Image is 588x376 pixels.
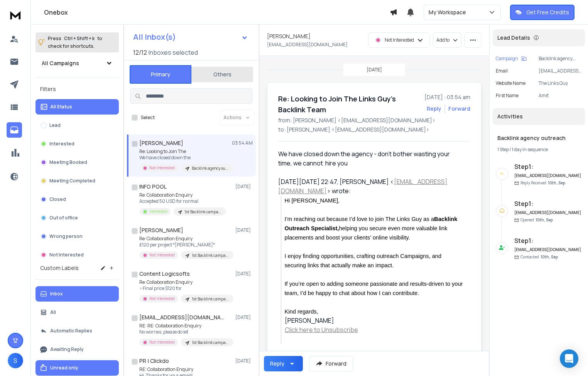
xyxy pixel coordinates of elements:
p: Re: Collaboration Enquiry [139,192,226,198]
p: Unread only [50,365,78,371]
p: [DATE] [235,227,253,233]
button: Others [191,66,253,83]
h3: Custom Labels [40,264,79,272]
h1: All Inbox(s) [133,33,176,41]
button: Primary [130,65,191,84]
p: Add to [436,37,449,43]
span: If you’re open to adding someone passionate and results-driven to your team, I’d be happy to chat... [285,281,465,296]
p: Opened [520,217,553,223]
button: Reply [427,105,441,113]
div: Forward [448,105,470,113]
button: Meeting Booked [35,155,119,170]
p: No worries, please do let [139,329,232,335]
span: helping you secure even more valuable link placements and boost your clients’ online visibility. [285,225,449,241]
button: All Status [35,99,119,115]
button: Campaign [496,56,527,62]
p: Inbox [50,291,63,297]
span: Ctrl + Shift + k [63,34,96,43]
p: Awaiting Reply [50,346,84,352]
button: All [35,305,119,320]
button: Inbox [35,286,119,302]
h1: [PERSON_NAME] [139,226,183,234]
button: Lead [35,118,119,133]
h6: [EMAIL_ADDRESS][DOMAIN_NAME] [514,173,582,179]
h3: Filters [35,84,119,94]
button: Awaiting Reply [35,342,119,357]
h1: Content Logicsofts [139,270,190,278]
button: S [8,353,23,368]
p: Wrong person [49,233,83,239]
p: Website Name [496,80,525,86]
div: We have closed down the agency - don’t bother wasting your time, we cannot hire you [278,149,464,168]
button: Out of office [35,210,119,226]
label: Select [141,115,155,121]
p: Re: Looking to Join The [139,148,232,155]
p: [DATE] : 03:54 am [424,93,470,101]
button: Interested [35,136,119,152]
p: Email [496,68,508,74]
p: 1st Backlink campaign [192,340,229,346]
p: Meeting Booked [49,159,87,165]
p: RE: RE: Collaboration Enquiry [139,323,232,329]
p: Re: Collaboration Enquiry [139,236,232,242]
p: Meeting Completed [49,178,95,184]
p: All Status [50,104,72,110]
p: My Workspace [429,8,469,16]
h6: [EMAIL_ADDRESS][DOMAIN_NAME] [514,210,582,216]
p: Not Interested [149,252,175,258]
p: [EMAIL_ADDRESS][DOMAIN_NAME] [539,68,582,74]
button: Forward [309,356,353,371]
button: Closed [35,192,119,207]
p: Get Free Credits [526,8,569,16]
p: The Links Guy [539,80,582,86]
h1: PR | Clickdo [139,357,169,365]
img: logo [8,8,23,22]
span: 12 / 12 [133,48,147,57]
span: 1 day in sequence [512,146,548,153]
p: Amit [539,93,582,99]
button: Reply [264,356,303,371]
h1: Backlink agency outreach [497,134,580,142]
p: Backlink agency outreach [539,56,582,62]
p: Campaign [496,56,518,62]
div: [PERSON_NAME] [285,307,464,325]
h1: [PERSON_NAME] [267,32,311,40]
h1: INFO POOL [139,183,167,191]
p: > Final price $120 for [139,285,232,292]
p: Out of office [49,215,78,221]
p: 1st Backlink campaign [192,253,229,258]
p: 1st Backlink campaign [184,209,221,215]
p: Reply Received [520,180,565,186]
button: Get Free Credits [510,5,574,20]
p: [DATE] [367,67,382,73]
p: Interested [49,141,74,147]
h6: Step 1 : [514,199,582,208]
h1: [PERSON_NAME] [139,139,183,147]
button: Not Interested [35,247,119,263]
div: Reply [270,360,284,368]
p: Contacted [520,254,558,260]
span: I’m reaching out because I’d love to join The Links Guy as a [285,216,434,222]
p: Interested [149,209,167,214]
p: to: [PERSON_NAME] <[EMAIL_ADDRESS][DOMAIN_NAME]> [278,126,470,133]
p: [EMAIL_ADDRESS][DOMAIN_NAME] [267,42,348,48]
div: Open Intercom Messenger [560,349,578,368]
span: 10th, Sep [536,217,553,223]
p: We have closed down the [139,155,232,161]
button: Wrong person [35,229,119,244]
h6: Step 1 : [514,162,582,171]
p: 03:54 AM [232,140,253,146]
p: Re: Collaboration Enquiry [139,279,232,285]
h6: Step 1 : [514,236,582,245]
h1: [EMAIL_ADDRESS][DOMAIN_NAME] [139,314,224,321]
span: Kind regards, [285,309,318,315]
div: | [497,147,580,153]
h3: Inboxes selected [149,48,198,57]
p: Press to check for shortcuts. [48,35,102,50]
button: All Inbox(s) [127,29,254,45]
p: Not Interested [149,165,175,171]
span: 10th, Sep [548,180,565,185]
h1: Re: Looking to Join The Links Guy’s Backlink Team [278,93,420,115]
button: Unread only [35,360,119,376]
p: Closed [49,196,66,202]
